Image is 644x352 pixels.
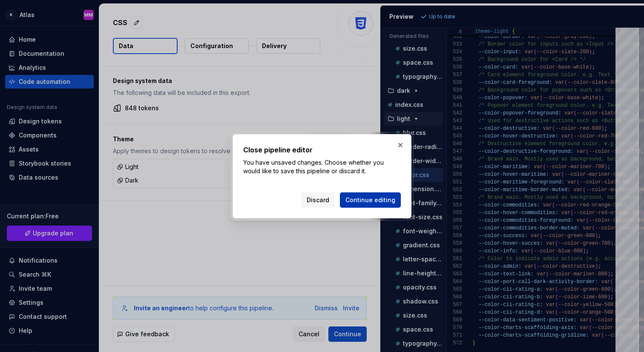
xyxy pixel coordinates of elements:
button: Continue editing [340,192,401,208]
span: Discard [307,196,329,204]
p: You have unsaved changes. Choose whether you would like to save this pipeline or discard it. [243,158,401,175]
h2: Close pipeline editor [243,145,401,155]
button: Discard [301,192,335,208]
span: Continue editing [345,196,395,204]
